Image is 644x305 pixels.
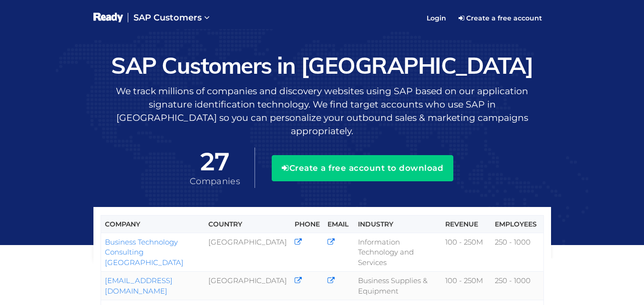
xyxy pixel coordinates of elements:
[93,12,123,24] img: logo
[105,237,184,267] a: Business Technology Consulting [GEOGRAPHIC_DATA]
[190,176,240,187] span: Companies
[204,216,291,233] th: Country
[101,216,204,233] th: Company
[105,276,173,295] a: [EMAIL_ADDRESS][DOMAIN_NAME]
[441,272,491,300] td: 100 - 250M
[133,12,202,23] span: SAP Customers
[491,233,543,272] td: 250 - 1000
[190,148,240,176] span: 27
[491,272,543,300] td: 250 - 1000
[452,10,549,26] a: Create a free account
[354,272,441,300] td: Business Supplies & Equipment
[291,216,324,233] th: Phone
[441,233,491,272] td: 100 - 250M
[441,216,491,233] th: Revenue
[204,272,291,300] td: [GEOGRAPHIC_DATA]
[93,53,551,78] h1: SAP Customers in [GEOGRAPHIC_DATA]
[204,233,291,272] td: [GEOGRAPHIC_DATA]
[272,155,453,181] button: Create a free account to download
[93,85,551,138] p: We track millions of companies and discovery websites using SAP based on our application signatur...
[128,5,215,31] a: SAP Customers
[324,216,354,233] th: Email
[354,233,441,272] td: Information Technology and Services
[421,6,452,30] a: Login
[427,14,446,22] span: Login
[354,216,441,233] th: Industry
[491,216,543,233] th: Employees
